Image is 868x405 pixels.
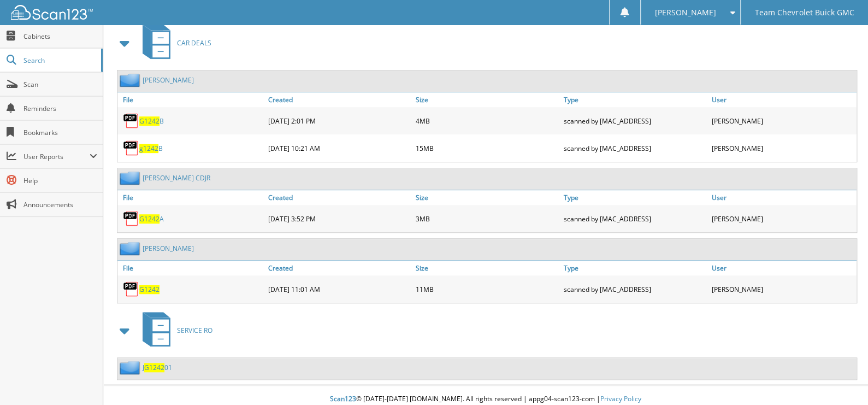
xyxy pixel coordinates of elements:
[413,190,561,205] a: Size
[265,92,414,107] a: Created
[654,9,716,16] span: [PERSON_NAME]
[755,9,854,16] span: Team Chevrolet Buick GMC
[561,208,709,230] div: scanned by [MAC_ADDRESS]
[117,261,265,275] a: File
[23,104,97,113] span: Reminders
[117,92,265,107] a: File
[265,278,414,300] div: [DATE] 11:01 AM
[143,244,194,253] a: [PERSON_NAME]
[413,92,561,107] a: Size
[123,113,139,129] img: PDF.png
[139,214,160,224] span: G1242
[708,261,857,275] a: User
[413,261,561,275] a: Size
[136,21,211,64] a: CAR DEALS
[813,353,868,405] iframe: Chat Widget
[561,92,709,107] a: Type
[144,363,164,372] span: G1242
[177,38,211,48] span: CAR DEALS
[23,128,97,137] span: Bookmarks
[561,190,709,205] a: Type
[136,309,212,352] a: SERVICE RO
[708,110,857,132] div: [PERSON_NAME]
[561,137,709,159] div: scanned by [MAC_ADDRESS]
[139,214,164,224] a: G1242A
[23,80,97,89] span: Scan
[139,116,160,126] span: G1242
[143,363,172,372] a: JG124201
[143,75,194,85] a: [PERSON_NAME]
[265,261,414,275] a: Created
[561,261,709,275] a: Type
[23,176,97,185] span: Help
[413,208,561,230] div: 3MB
[561,278,709,300] div: scanned by [MAC_ADDRESS]
[120,171,143,185] img: folder2.png
[265,190,414,205] a: Created
[117,190,265,205] a: File
[265,208,414,230] div: [DATE] 3:52 PM
[11,5,93,20] img: scan123-logo-white.svg
[139,144,158,153] span: g1242
[123,210,139,227] img: PDF.png
[265,110,414,132] div: [DATE] 2:01 PM
[139,285,160,294] a: G1242
[123,140,139,156] img: PDF.png
[23,32,97,41] span: Cabinets
[708,190,857,205] a: User
[708,278,857,300] div: [PERSON_NAME]
[708,208,857,230] div: [PERSON_NAME]
[139,116,164,126] a: G1242B
[23,152,90,161] span: User Reports
[708,92,857,107] a: User
[23,56,96,65] span: Search
[413,110,561,132] div: 4MB
[708,137,857,159] div: [PERSON_NAME]
[561,110,709,132] div: scanned by [MAC_ADDRESS]
[120,242,143,255] img: folder2.png
[123,281,139,297] img: PDF.png
[120,73,143,87] img: folder2.png
[600,394,641,403] a: Privacy Policy
[265,137,414,159] div: [DATE] 10:21 AM
[330,394,356,403] span: Scan123
[143,173,210,183] a: [PERSON_NAME] CDJR
[177,326,212,335] span: SERVICE RO
[413,278,561,300] div: 11MB
[413,137,561,159] div: 15MB
[120,361,143,374] img: folder2.png
[139,144,163,153] a: g1242B
[23,200,97,209] span: Announcements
